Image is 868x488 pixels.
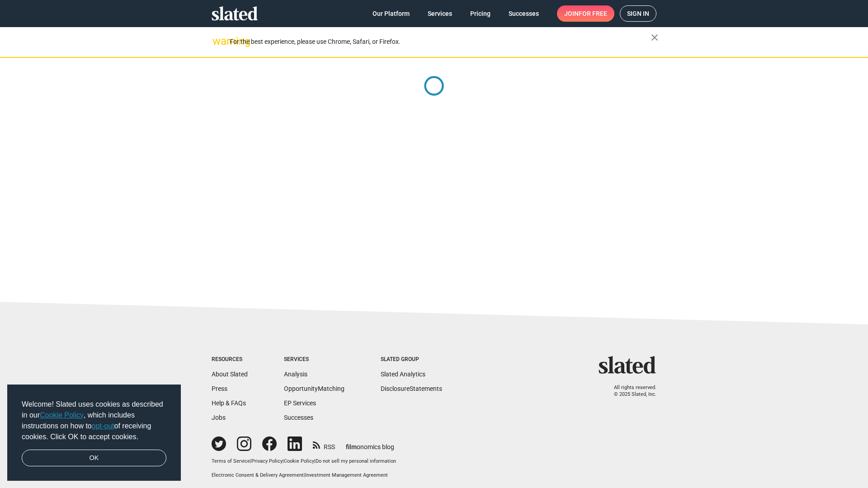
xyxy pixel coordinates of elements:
[284,356,344,363] div: Services
[212,399,246,407] a: Help & FAQs
[40,411,84,419] a: Cookie Policy
[313,437,335,451] a: RSS
[620,5,656,22] a: Sign in
[604,385,656,398] p: All rights reserved. © 2025 Slated, Inc.
[428,5,452,22] span: Services
[22,450,166,467] a: dismiss cookie message
[304,472,305,478] span: |
[251,458,283,464] a: Privacy Policy
[284,414,313,421] a: Successes
[314,458,316,464] span: |
[381,371,425,378] a: Slated Analytics
[381,356,442,363] div: Slated Group
[284,399,316,407] a: EP Services
[557,5,614,22] a: Joinfor free
[212,458,250,464] a: Terms of Service
[564,5,607,22] span: Join
[212,385,227,392] a: Press
[501,5,546,22] a: Successes
[92,422,114,430] a: opt-out
[316,458,396,465] button: Do not sell my personal information
[284,371,307,378] a: Analysis
[284,458,314,464] a: Cookie Policy
[212,371,248,378] a: About Slated
[463,5,498,22] a: Pricing
[305,472,388,478] a: Investment Management Agreement
[381,385,442,392] a: DisclosureStatements
[346,443,357,450] span: film
[283,458,284,464] span: |
[509,5,539,22] span: Successes
[470,5,491,22] span: Pricing
[212,472,304,478] a: Electronic Consent & Delivery Agreement
[649,32,660,43] mat-icon: close
[250,458,251,464] span: |
[7,385,181,481] div: cookieconsent
[579,5,607,22] span: for free
[365,5,417,22] a: Our Platform
[230,36,651,48] div: For the best experience, please use Chrome, Safari, or Firefox.
[346,436,394,451] a: filmonomics blog
[627,6,649,21] span: Sign in
[212,356,248,363] div: Resources
[212,36,223,47] mat-icon: warning
[420,5,459,22] a: Services
[284,385,344,392] a: OpportunityMatching
[373,5,410,22] span: Our Platform
[212,414,226,421] a: Jobs
[22,399,166,442] span: Welcome! Slated uses cookies as described in our , which includes instructions on how to of recei...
